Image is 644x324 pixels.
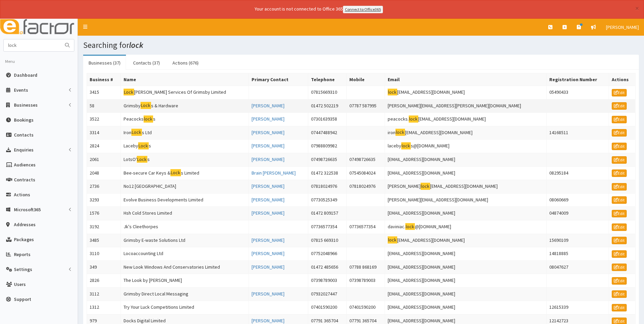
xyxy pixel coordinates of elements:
[144,115,153,123] mark: lock
[87,220,121,234] td: 3192
[308,86,347,99] td: 07815669310
[121,153,249,166] td: LotsO' s
[609,73,636,86] th: Actions
[308,274,347,288] td: 07398789003
[87,166,121,180] td: 2048
[252,210,284,216] a: [PERSON_NAME]
[612,89,627,96] a: Edit
[385,287,547,301] td: [EMAIL_ADDRESS][DOMAIN_NAME]
[308,113,347,126] td: 07301639358
[14,281,26,287] span: Users
[252,116,284,122] a: [PERSON_NAME]
[308,260,347,274] td: 01472 485656
[346,274,385,288] td: 07398789003
[121,220,249,234] td: Jk's Cleethorpes
[401,142,411,149] mark: lock
[612,169,627,177] a: Edit
[87,287,121,301] td: 3112
[252,291,284,297] a: [PERSON_NAME]
[612,264,627,271] a: Edit
[14,132,34,138] span: Contacts
[121,260,249,274] td: New Look Windows And Conservatories Limited
[385,113,547,126] td: peacocks. [EMAIL_ADDRESS][DOMAIN_NAME]
[385,153,547,166] td: [EMAIL_ADDRESS][DOMAIN_NAME]
[308,180,347,194] td: 07818024976
[121,73,249,86] th: Name
[612,129,627,137] a: Edit
[252,237,284,243] a: [PERSON_NAME]
[547,126,609,140] td: 14168511
[87,86,121,99] td: 3415
[14,87,28,93] span: Events
[252,318,284,324] a: [PERSON_NAME]
[121,247,249,261] td: Locoaccounting Ltd
[308,166,347,180] td: 01472 322538
[121,140,249,153] td: Laceby s
[83,41,639,50] h1: Searching for
[14,296,31,302] span: Support
[308,99,347,113] td: 01472 502219
[252,143,284,149] a: [PERSON_NAME]
[343,6,383,13] a: Connect to Office365
[308,126,347,140] td: 07447488942
[308,234,347,247] td: 07815 669310
[547,73,609,86] th: Registration Number
[308,247,347,261] td: 07752048966
[612,116,627,123] a: Edit
[121,180,249,194] td: No12 [GEOGRAPHIC_DATA]
[14,72,37,78] span: Dashboard
[138,142,149,149] mark: Lock
[612,196,627,204] a: Edit
[308,287,347,301] td: 07932027447
[385,274,547,288] td: [EMAIL_ADDRESS][DOMAIN_NAME]
[14,206,41,213] span: Microsoft365
[167,56,204,70] a: Actions (676)
[308,301,347,314] td: 07401590200
[121,86,249,99] td: [PERSON_NAME] Services Of Grimsby Limited
[121,126,249,140] td: Iron s Ltd
[4,39,61,51] input: Search...
[87,207,121,220] td: 1576
[249,73,308,86] th: Primary Contact
[612,250,627,258] a: Edit
[385,86,547,99] td: [EMAIL_ADDRESS][DOMAIN_NAME]
[87,140,121,153] td: 2824
[346,153,385,166] td: 07498726635
[409,115,418,123] mark: lock
[87,234,121,247] td: 3485
[121,193,249,207] td: Evolve Business Developments Limited
[385,207,547,220] td: [EMAIL_ADDRESS][DOMAIN_NAME]
[124,89,134,96] mark: Lock
[87,193,121,207] td: 3293
[606,24,639,30] span: [PERSON_NAME]
[87,99,121,113] td: 58
[252,156,284,162] a: [PERSON_NAME]
[385,126,547,140] td: iron [EMAIL_ADDRESS][DOMAIN_NAME]
[128,56,165,70] a: Contacts (37)
[87,73,121,86] th: Business #
[14,192,30,198] span: Actions
[385,247,547,261] td: [EMAIL_ADDRESS][DOMAIN_NAME]
[612,156,627,164] a: Edit
[131,129,142,136] mark: Lock
[308,193,347,207] td: 07730525349
[87,301,121,314] td: 1312
[612,304,627,311] a: Edit
[137,156,147,163] mark: Lock
[170,169,181,176] mark: Lock
[421,183,430,190] mark: lock
[385,73,547,86] th: Email
[121,166,249,180] td: Bee-secure Car Keys & s Limited
[252,264,284,270] a: [PERSON_NAME]
[635,5,639,12] button: ×
[129,40,143,50] i: lock
[547,86,609,99] td: 05490433
[385,301,547,314] td: [EMAIL_ADDRESS][DOMAIN_NAME]
[121,301,249,314] td: Try Your Luck Competitions Limited
[385,260,547,274] td: [EMAIL_ADDRESS][DOMAIN_NAME]
[385,234,547,247] td: [EMAIL_ADDRESS][DOMAIN_NAME]
[14,177,35,183] span: Contracts
[601,19,644,36] a: [PERSON_NAME]
[547,260,609,274] td: 08047627
[612,290,627,298] a: Edit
